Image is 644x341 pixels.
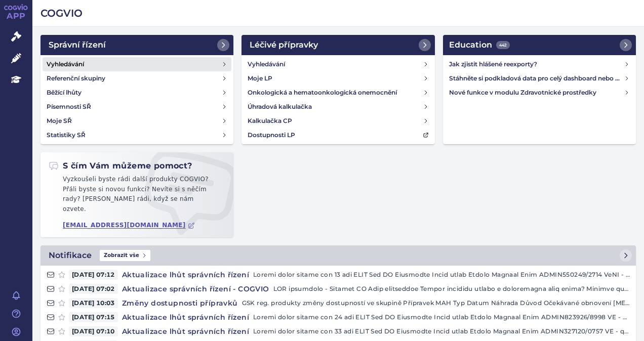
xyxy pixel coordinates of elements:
p: GSK reg. produkty změny dostupností ve skupině Přípravek MAH Typ Datum Náhrada Důvod Očekávané ob... [242,298,630,308]
span: [DATE] 07:12 [69,270,118,280]
span: Zobrazit vše [100,250,150,261]
span: [DATE] 10:03 [69,298,118,308]
a: Úhradová kalkulačka [244,100,432,114]
a: Onkologická a hematoonkologická onemocnění [244,86,432,100]
span: [DATE] 07:10 [69,326,118,336]
h4: Vyhledávání [47,59,84,69]
h4: Jak zjistit hlášené reexporty? [449,59,624,69]
a: Písemnosti SŘ [43,100,231,114]
a: Nové funkce v modulu Zdravotnické prostředky [445,86,634,100]
h2: COGVIO [41,6,636,20]
h4: Aktualizace lhůt správních řízení [118,326,253,336]
h4: Onkologická a hematoonkologická onemocnění [248,88,397,98]
h4: Statistiky SŘ [47,130,86,140]
p: LOR ipsumdolo - Sitamet CO Adip elitseddoe Tempor incididu utlabo e doloremagna aliq enima? Minim... [273,284,630,294]
p: Vyzkoušeli byste rádi další produkty COGVIO? Přáli byste si novou funkci? Nevíte si s něčím rady?... [49,175,225,218]
h4: Vyhledávání [248,59,285,69]
a: Běžící lhůty [43,86,231,100]
span: [DATE] 07:15 [69,312,118,322]
h4: Běžící lhůty [47,88,82,98]
a: Léčivé přípravky [241,35,434,55]
h4: Referenční skupiny [47,73,105,83]
h4: Moje LP [248,73,272,83]
h2: Education [449,39,510,51]
a: Moje SŘ [43,114,231,128]
h4: Nové funkce v modulu Zdravotnické prostředky [449,88,624,98]
h4: Aktualizace lhůt správních řízení [118,312,253,322]
h4: Kalkulačka CP [248,116,292,126]
span: 442 [496,41,510,49]
a: Referenční skupiny [43,71,231,86]
h4: Písemnosti SŘ [47,102,91,112]
a: Education442 [443,35,636,55]
a: Moje LP [244,71,432,86]
h4: Aktualizace správních řízení - COGVIO [118,284,273,294]
h4: Moje SŘ [47,116,72,126]
h2: Notifikace [49,249,92,262]
a: Vyhledávání [244,57,432,71]
a: Stáhněte si podkladová data pro celý dashboard nebo obrázek grafu v COGVIO App modulu Analytics [445,71,634,86]
a: Jak zjistit hlášené reexporty? [445,57,634,71]
p: Loremi dolor sitame con 33 adi ELIT Sed DO Eiusmodte Incid utlab Etdolo Magnaal Enim ADMIN327120/... [253,326,630,336]
h4: Úhradová kalkulačka [248,102,312,112]
h4: Změny dostupnosti přípravků [118,298,242,308]
h2: Správní řízení [49,39,106,51]
a: Správní řízení [41,35,233,55]
h2: S čím Vám můžeme pomoct? [49,160,192,172]
a: Statistiky SŘ [43,128,231,142]
h4: Aktualizace lhůt správních řízení [118,270,253,280]
a: Kalkulačka CP [244,114,432,128]
h4: Dostupnosti LP [248,130,295,140]
p: Loremi dolor sitame con 13 adi ELIT Sed DO Eiusmodte Incid utlab Etdolo Magnaal Enim ADMIN550249/... [253,270,630,280]
p: Loremi dolor sitame con 24 adi ELIT Sed DO Eiusmodte Incid utlab Etdolo Magnaal Enim ADMIN823926/... [253,312,630,322]
h2: Léčivé přípravky [250,39,318,51]
span: [DATE] 07:02 [69,284,118,294]
a: [EMAIL_ADDRESS][DOMAIN_NAME] [63,222,195,229]
a: NotifikaceZobrazit vše [41,245,636,266]
a: Vyhledávání [43,57,231,71]
h4: Stáhněte si podkladová data pro celý dashboard nebo obrázek grafu v COGVIO App modulu Analytics [449,73,624,83]
a: Dostupnosti LP [244,128,432,142]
